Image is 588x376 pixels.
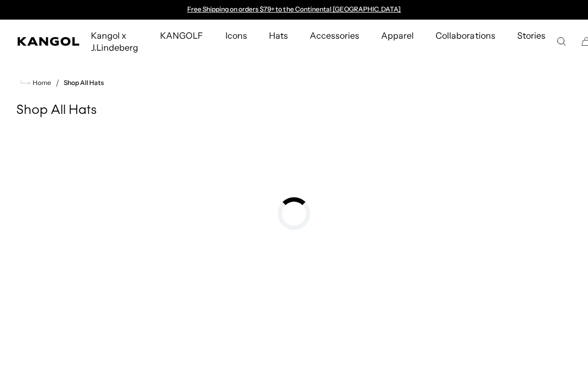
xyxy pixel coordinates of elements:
span: Hats [269,20,288,51]
li: / [51,76,59,89]
span: KANGOLF [160,20,203,51]
a: Hats [258,20,299,51]
summary: Search here [556,37,566,46]
a: Icons [215,20,258,51]
h1: Shop All Hats [16,102,572,119]
span: Kangol x J.Lindeberg [91,20,138,63]
div: 1 of 2 [182,5,406,14]
span: Stories [517,20,546,63]
a: Kangol [17,37,80,46]
a: Kangol x J.Lindeberg [80,20,149,63]
a: Collaborations [425,20,506,51]
a: Shop All Hats [64,79,104,87]
a: Accessories [299,20,370,51]
div: Announcement [182,5,406,14]
span: Accessories [310,20,359,51]
span: Apparel [381,20,414,51]
span: Collaborations [436,20,495,51]
a: Home [21,78,51,88]
span: Home [30,79,51,87]
a: Apparel [370,20,425,51]
a: KANGOLF [149,20,214,51]
span: Icons [225,20,247,51]
a: Stories [506,20,556,63]
slideshow-component: Announcement bar [182,5,406,14]
a: Free Shipping on orders $79+ to the Continental [GEOGRAPHIC_DATA] [187,5,401,13]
